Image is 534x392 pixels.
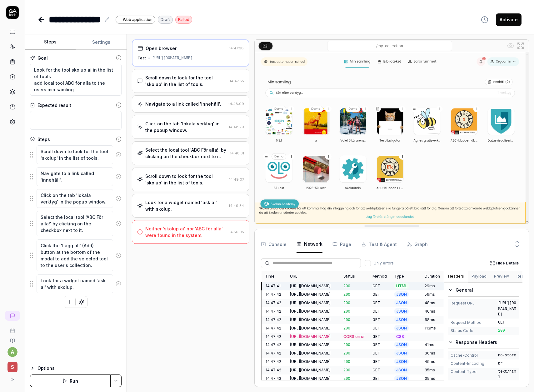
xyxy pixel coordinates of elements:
[498,369,516,380] span: text/html
[145,101,221,107] div: Navigate to a link called 'innehåll'.
[113,278,124,290] button: Remove step
[343,326,350,331] span: 200
[448,339,519,346] button: Response Headers
[451,353,494,358] span: cache-control
[343,318,350,322] span: 200
[394,317,409,323] span: JSON
[369,324,391,333] div: GET
[290,367,336,373] div: [URL][DOMAIN_NAME]
[266,359,281,364] time: 14:47:42
[490,271,513,282] button: Preview
[228,102,244,106] time: 14:48:09
[456,286,519,294] div: General
[7,347,17,357] button: a
[451,361,494,366] span: content-encoding
[30,364,122,372] button: Options
[261,271,286,282] div: Time
[421,366,444,374] div: 85ms
[255,52,529,224] img: Screenshot
[290,325,336,331] div: [URL][DOMAIN_NAME]
[30,374,111,387] button: Run
[266,300,281,306] time: 14:47:42
[506,41,516,51] button: Show all interative elements
[343,351,350,356] span: 200
[266,367,281,373] time: 14:47:42
[361,235,397,253] button: Test & Agent
[290,317,336,323] div: [URL][DOMAIN_NAME]
[30,167,122,186] div: Suggestions
[343,360,350,364] span: 200
[421,316,444,324] div: 68ms
[369,333,391,341] div: GET
[394,308,409,314] span: JSON
[229,204,244,208] time: 14:49:34
[451,320,494,325] span: Request Method
[30,239,122,272] div: Suggestions
[448,286,519,294] button: General
[266,334,281,339] time: 14:47:42
[332,235,351,253] button: Page
[369,358,391,366] div: GET
[152,55,193,61] div: [URL][DOMAIN_NAME]
[113,249,124,262] button: Remove step
[451,328,494,334] span: Status Code
[37,136,50,143] div: Steps
[261,235,287,253] button: Console
[30,189,122,208] div: Suggestions
[290,292,336,297] div: [URL][DOMAIN_NAME]
[113,217,124,230] button: Remove step
[5,311,20,321] a: New conversation
[145,147,228,160] div: Select the local tool 'ABC För alla!' by clicking on the checkbox next to it.
[343,334,365,339] span: CORS error
[369,349,391,358] div: GET
[123,17,152,23] span: Web application
[290,334,336,339] div: [URL][DOMAIN_NAME]
[116,15,155,24] a: Web application
[468,271,490,282] button: Payload
[369,374,391,383] div: GET
[229,177,244,182] time: 14:49:07
[290,359,336,364] div: [URL][DOMAIN_NAME]
[451,369,494,380] span: content-type
[230,79,244,83] time: 14:47:55
[229,46,244,50] time: 14:47:38
[407,235,428,253] button: Graph
[37,55,48,61] div: Goal
[266,376,281,381] time: 14:47:42
[369,299,391,307] div: GET
[421,374,444,383] div: 39ms
[394,334,406,339] span: CSS
[266,292,281,297] time: 14:47:42
[391,271,421,282] div: Type
[175,16,192,24] div: Failed
[343,301,350,305] span: 200
[290,376,336,381] div: [URL][DOMAIN_NAME]
[158,16,173,24] div: Draft
[266,309,281,314] time: 14:47:42
[266,342,281,348] time: 14:47:42
[290,342,336,348] div: [URL][DOMAIN_NAME]
[498,329,505,333] span: 200
[394,300,409,306] span: JSON
[25,35,76,50] button: Steps
[297,235,322,253] button: Network
[2,333,22,343] a: Documentation
[369,282,391,290] div: GET
[421,341,444,349] div: 41ms
[421,299,444,307] div: 48ms
[145,120,227,133] div: Click on the tab 'lokala verktyg' in the popup window.
[498,353,516,358] span: no-store
[394,375,409,381] span: JSON
[498,361,516,366] span: br
[394,325,409,331] span: JSON
[340,271,369,282] div: Status
[498,300,516,317] span: [URL][DOMAIN_NAME]
[421,349,444,358] div: 36ms
[421,358,444,366] div: 49ms
[369,271,391,282] div: Method
[365,260,371,266] button: Only errors
[229,125,244,129] time: 14:48:20
[137,55,146,61] div: Test
[516,41,526,51] button: Open in full screen
[373,260,394,266] span: Only errors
